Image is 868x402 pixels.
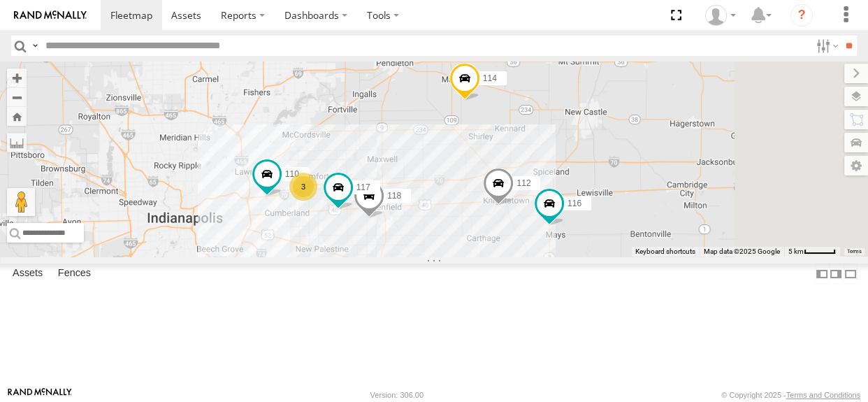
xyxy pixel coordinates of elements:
img: rand-logo.svg [14,10,87,20]
a: Terms and Conditions [786,391,860,399]
label: Assets [6,264,50,284]
a: Visit our Website [8,388,72,402]
div: Version: 306.00 [370,391,424,399]
i: ? [790,4,813,27]
button: Map Scale: 5 km per 42 pixels [784,247,840,257]
span: 118 [387,191,401,201]
button: Drag Pegman onto the map to open Street View [7,188,35,216]
label: Search Filter Options [811,36,841,56]
span: 110 [285,168,299,178]
div: 3 [289,173,317,201]
a: Terms (opens in new tab) [847,249,862,254]
span: 116 [567,199,581,208]
span: Map data ©2025 Google [704,247,780,255]
button: Zoom out [7,87,27,107]
span: 5 km [788,247,804,255]
button: Zoom in [7,69,27,87]
span: 112 [516,178,530,188]
span: 114 [483,73,497,83]
div: Brandon Hickerson [700,5,741,26]
button: Keyboard shortcuts [635,247,695,257]
label: Map Settings [844,156,868,175]
div: © Copyright 2025 - [721,391,860,399]
label: Hide Summary Table [844,264,858,284]
span: 117 [356,182,370,192]
label: Dock Summary Table to the Right [829,264,843,284]
label: Measure [7,133,27,152]
label: Search Query [29,36,41,56]
button: Zoom Home [7,107,27,126]
label: Fences [51,264,98,284]
label: Dock Summary Table to the Left [815,264,829,284]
